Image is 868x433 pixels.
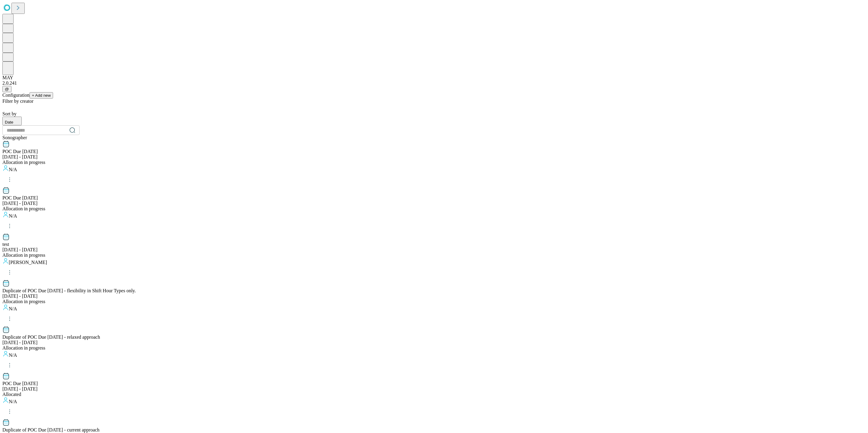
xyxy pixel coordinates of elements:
button: + Add new [30,92,53,99]
span: Sort by [2,111,17,116]
div: [DATE] - [DATE] [2,340,866,345]
div: Allocated [2,392,866,397]
span: N/A [9,213,17,218]
span: N/A [9,399,17,404]
div: Allocation in progress [2,253,866,258]
div: POC Due March 13 [2,381,866,386]
button: kebab-menu [2,312,17,326]
span: N/A [9,306,17,311]
div: test [2,242,866,247]
div: [DATE] - [DATE] [2,201,866,206]
button: @ [2,86,11,92]
div: [DATE] - [DATE] [2,154,866,160]
div: [DATE] - [DATE] [2,247,866,253]
span: Date [5,120,13,124]
div: Allocation in progress [2,299,866,304]
span: [PERSON_NAME] [9,260,47,265]
div: 2.0.241 [2,80,866,86]
div: Duplicate of POC Due March 13 - flexibility in Shift Hour Types only. [2,288,866,293]
span: Configuration [2,93,30,98]
div: Allocation in progress [2,160,866,165]
span: @ [5,87,9,91]
button: kebab-menu [2,358,17,372]
div: POC Due Feb 27 [2,195,866,201]
button: kebab-menu [2,219,17,233]
button: Date [2,117,22,125]
button: kebab-menu [2,172,17,187]
div: Allocation in progress [2,345,866,351]
span: + Add new [32,93,51,98]
div: [DATE] - [DATE] [2,293,866,299]
button: kebab-menu [2,265,17,280]
div: POC Due Dec 30 [2,149,866,154]
div: Allocation in progress [2,206,866,212]
div: [DATE] - [DATE] [2,386,866,392]
div: Duplicate of POC Due March 13 - relaxed approach [2,334,866,340]
span: N/A [9,353,17,358]
div: MAY [2,75,866,80]
button: kebab-menu [2,404,17,419]
span: N/A [9,167,17,172]
span: Filter by creator [2,99,33,104]
div: Sonographer [2,135,866,140]
div: Duplicate of POC Due March 13 - current approach [2,427,866,433]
